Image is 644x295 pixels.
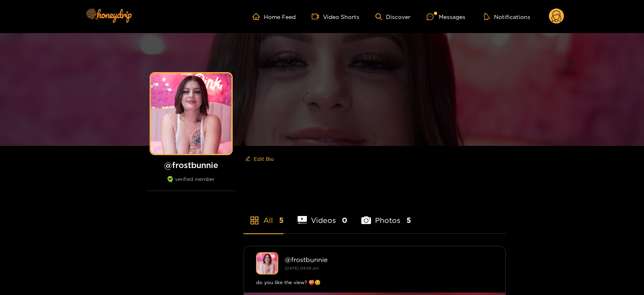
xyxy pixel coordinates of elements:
[406,215,411,225] span: 5
[252,13,264,20] span: home
[244,197,283,233] li: All
[285,256,493,263] div: @ frostbunnie
[298,197,348,233] li: Videos
[245,156,250,162] span: edit
[244,152,275,165] button: editEdit Bio
[256,278,493,287] div: do you like the view? 🍑😉
[279,215,283,225] span: 5
[481,12,533,21] button: Notifications
[147,160,236,170] h1: @ frostbunnie
[361,197,411,233] li: Photos
[250,216,259,225] span: appstore
[147,176,236,191] div: verified member
[254,155,274,163] span: Edit Bio
[427,12,465,21] div: Messages
[342,215,347,225] span: 0
[256,252,278,274] img: frostbunnie
[285,266,319,270] small: [DATE] 04:06 am
[375,13,411,20] a: Discover
[312,13,359,20] a: Video Shorts
[312,13,323,20] span: video-camera
[252,13,296,20] a: Home Feed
